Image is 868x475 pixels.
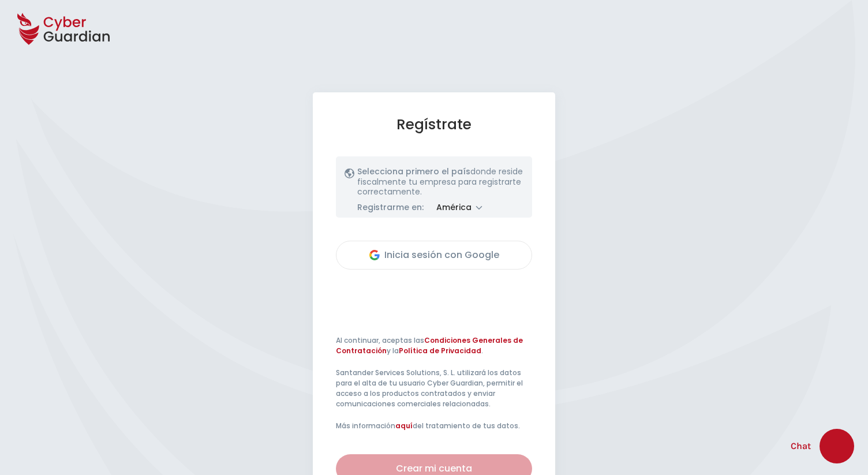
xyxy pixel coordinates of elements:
span: Selecciona primero el país [357,166,470,177]
a: Política de Privacidad [399,346,481,356]
p: Al continuar, aceptas las y la . [336,335,532,356]
button: Inicia sesión con Google [336,241,532,270]
p: Registrarme en: [357,203,424,213]
div: Inicia sesión con Google [345,248,523,262]
p: donde reside fiscalmente tu empresa para registrarte correctamente. [357,167,523,197]
p: Más información del tratamiento de tus datos. [336,421,532,431]
p: Santander Services Solutions, S. L. utilizará los datos para el alta de tu usuario Cyber Guardian... [336,368,532,409]
span: Chat [791,439,811,453]
a: aquí [395,421,413,431]
h1: Regístrate [336,115,532,133]
a: Condiciones Generales de Contratación [336,335,523,356]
